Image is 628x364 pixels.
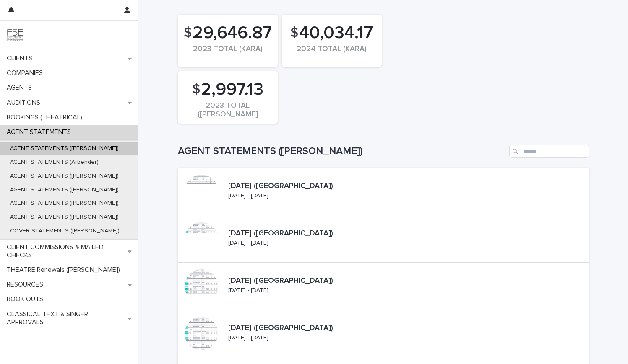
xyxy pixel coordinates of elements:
h1: AGENT STATEMENTS ([PERSON_NAME]) [178,145,506,157]
div: 2023 TOTAL (KARA) [192,45,263,62]
span: $ [192,82,200,98]
p: CLIENTS [3,54,39,62]
a: [DATE] ([GEOGRAPHIC_DATA])[DATE] - [DATE] [178,168,589,215]
input: Search [509,145,589,158]
p: AGENTS [3,84,39,92]
p: COMPANIES [3,69,50,77]
p: COVER STATEMENTS ([PERSON_NAME]) [3,227,126,235]
p: AGENT STATEMENTS ([PERSON_NAME]) [3,173,125,180]
span: 40,034.17 [299,23,373,44]
p: BOOK OUTS [3,295,50,303]
p: BOOKINGS (THEATRICAL) [3,114,89,121]
p: [DATE] ([GEOGRAPHIC_DATA]) [228,182,373,191]
p: THEATRE Renewals ([PERSON_NAME]) [3,266,127,274]
p: [DATE] - [DATE] [228,334,268,341]
p: [DATE] - [DATE] [228,287,268,294]
p: AGENT STATEMENTS ([PERSON_NAME]) [3,214,125,221]
p: AGENT STATEMENTS ([PERSON_NAME]) [3,200,125,207]
p: CLIENT COMMISSIONS & MAILED CHECKS [3,243,128,259]
p: AGENT STATEMENTS ([PERSON_NAME]) [3,145,125,152]
p: [DATE] ([GEOGRAPHIC_DATA]) [228,229,373,238]
p: AGENT STATEMENTS (Arbender) [3,159,105,166]
p: AGENT STATEMENTS [3,128,78,136]
div: 2024 TOTAL (KARA) [296,45,367,62]
span: 29,646.87 [193,23,272,44]
p: [DATE] - [DATE] [228,240,268,247]
a: [DATE] ([GEOGRAPHIC_DATA])[DATE] - [DATE] [178,263,589,310]
p: [DATE] ([GEOGRAPHIC_DATA]) [228,276,373,286]
p: RESOURCES [3,281,50,289]
a: [DATE] ([GEOGRAPHIC_DATA])[DATE] - [DATE] [178,310,589,357]
p: AGENT STATEMENTS ([PERSON_NAME]) [3,186,125,194]
span: $ [184,25,192,41]
span: $ [290,25,298,41]
p: [DATE] - [DATE] [228,192,268,199]
span: 2,997.13 [201,79,263,100]
p: [DATE] ([GEOGRAPHIC_DATA]) [228,324,373,333]
p: CLASSICAL TEXT & SINGER APPROVALS [3,310,128,326]
img: 9JgRvJ3ETPGCJDhvPVA5 [7,27,23,44]
p: AUDITIONS [3,99,47,107]
div: 2023 TOTAL ([PERSON_NAME] [PERSON_NAME]) [192,101,263,119]
a: [DATE] ([GEOGRAPHIC_DATA])[DATE] - [DATE] [178,215,589,263]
